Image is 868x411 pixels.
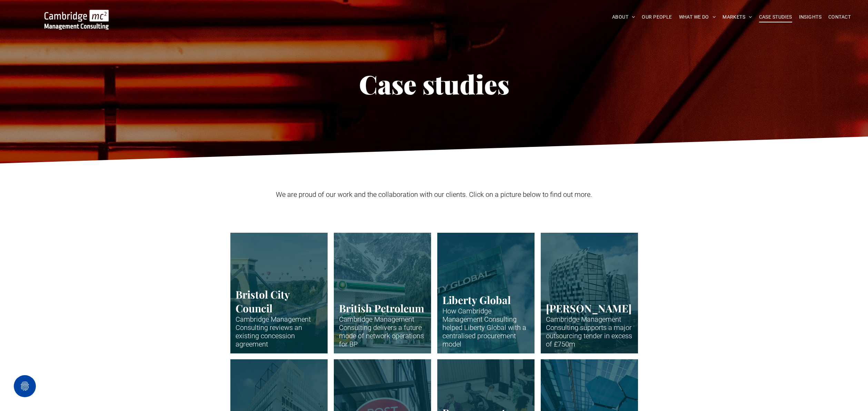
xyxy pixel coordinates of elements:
[230,233,328,353] a: Clifton suspension bridge in Bristol with many hot air balloons over the trees
[638,12,675,22] a: OUR PEOPLE
[334,233,431,353] a: Close up of BP petrol station
[756,12,796,22] a: CASE STUDIES
[541,233,638,353] a: One of the major office buildings for Norton Rose
[609,12,639,22] a: ABOUT
[796,12,825,22] a: INSIGHTS
[825,12,854,22] a: CONTACT
[276,190,592,199] span: We are proud of our work and the collaboration with our clients. Click on a picture below to find...
[719,12,755,22] a: MARKETS
[437,233,535,353] a: Close-up of skyscraper with Liberty Global name
[359,67,509,101] span: Case studies
[676,12,719,22] a: WHAT WE DO
[44,10,109,30] img: Go to Homepage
